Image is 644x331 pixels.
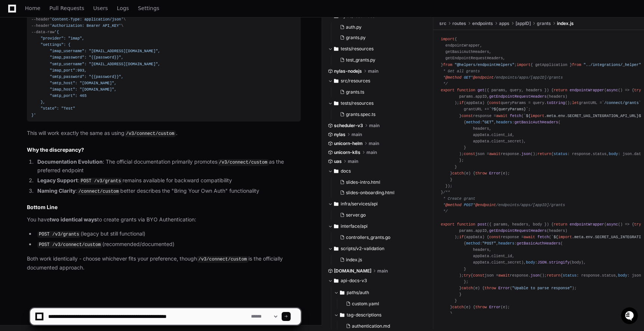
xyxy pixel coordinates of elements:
[570,88,604,92] span: endpointWrapper
[346,57,375,63] span: test_grants.py
[328,220,428,232] button: interface/api
[473,273,484,277] span: const
[341,246,384,252] span: scripts/v2-validation
[489,234,501,239] span: const
[337,87,423,97] button: grants.ts
[369,141,379,146] span: main
[50,23,121,28] span: 'Authorization: Bearer API_KEY'
[341,46,374,52] span: tests/resources
[334,222,338,231] svg: Directory
[478,88,484,92] span: get
[334,123,363,129] span: scheduler-v3
[347,290,369,296] span: paths/auth
[521,152,531,156] span: json
[37,158,103,165] strong: Documentation Evolution
[341,78,370,84] span: src/resources
[7,7,22,22] img: PlayerZero
[457,88,475,92] span: function
[37,242,102,248] code: POST /v3/connect/custom
[334,167,338,176] svg: Directory
[475,203,496,207] span: @endpoint
[328,165,428,177] button: docs
[452,171,464,175] span: catch
[93,6,108,10] span: Users
[337,32,423,43] button: grants.py
[461,286,473,290] span: catch
[489,94,547,99] span: getEndpointRequestHeaders
[337,177,423,187] button: slides-intro.html
[50,216,97,223] strong: two identical ways
[35,240,301,249] li: (recommended/documented)
[489,101,501,105] span: const
[634,152,644,156] span: data
[492,139,521,144] span: client_secret
[346,111,375,117] span: grants.spec.ts
[538,234,549,239] span: fetch
[328,243,428,255] button: scripts/v2-validation
[352,132,362,138] span: main
[49,6,84,10] span: Pull Requests
[572,62,581,67] span: from
[492,132,512,137] span: client_id
[489,228,547,233] span: getEndpointRequestHeaders
[37,187,75,194] strong: Naming Clarity
[27,129,301,138] p: This will work exactly the same as using .
[510,113,521,118] span: fetch
[27,215,301,224] p: You have to create grants via BYO Authentication:
[25,63,95,69] div: We're available if you need us!
[127,58,136,67] button: Start new chat
[498,286,510,290] span: Error
[337,187,423,198] button: slides-onboarding.html
[74,78,90,84] span: Pylon
[583,62,641,67] span: "../integrations/_helper"
[496,113,508,118] span: await
[554,88,567,92] span: return
[53,78,90,84] a: Powered byPylon
[609,152,618,156] span: body
[328,275,428,287] button: api-docs-v3
[346,257,362,263] span: index.js
[197,256,248,263] code: /v3/connect/custom
[459,101,464,105] span: if
[634,222,641,226] span: try
[341,223,368,229] span: interface/api
[607,88,618,92] span: async
[341,278,367,284] span: api-docs-v3
[475,228,487,233] span: appID
[634,88,641,92] span: try
[79,178,123,185] code: POST /v3/grants
[7,30,136,42] div: Welcome
[554,222,567,226] span: return
[499,21,510,26] span: apps
[459,234,464,239] span: if
[328,75,428,87] button: src/resources
[452,21,466,26] span: routes
[346,89,364,95] span: grants.ts
[341,201,378,207] span: infra/services/api
[337,232,423,243] button: controllers_grants.go
[489,107,528,111] span: `? `
[514,120,558,124] span: getBasicAuthHeaders
[464,75,471,79] span: GET
[602,273,616,277] span: status
[489,222,547,226] span: { params, headers, body }
[512,286,572,290] span: "Upable to parse response"
[337,109,423,120] button: grants.spec.ts
[557,21,574,26] span: index.js
[37,177,78,183] strong: Legacy Support
[124,130,176,137] code: /v3/connect/custom
[346,234,390,240] span: controllers_grants.go
[455,62,514,67] span: "@helpers/endpointHelpers"
[334,287,428,299] button: paths/auth
[492,260,521,265] span: client_secret
[25,6,40,10] span: Home
[472,21,493,26] span: endpoints
[377,268,388,274] span: main
[341,100,374,106] span: tests/resources
[346,35,366,41] span: grants.py
[337,210,423,220] button: server.go
[482,120,494,124] span: "GET"
[368,68,378,74] span: main
[482,241,496,246] span: "POST"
